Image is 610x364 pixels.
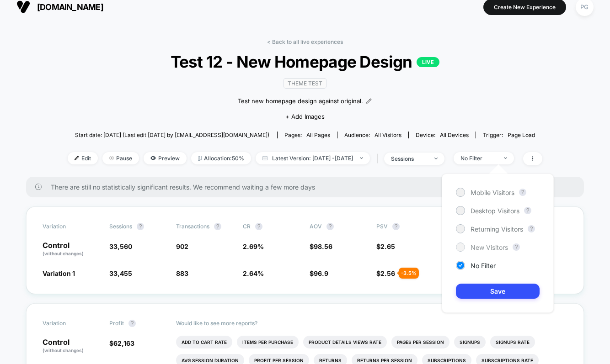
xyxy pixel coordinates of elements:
span: CR [243,223,251,230]
img: end [109,156,114,160]
li: Add To Cart Rate [176,336,232,348]
span: 33,455 [109,269,132,277]
p: Control [43,338,100,354]
span: Start date: [DATE] (Last edit [DATE] by [EMAIL_ADDRESS][DOMAIN_NAME]) [75,132,269,138]
button: ? [128,320,136,327]
span: No Filter [471,262,496,269]
span: $ [310,269,328,277]
span: 902 [176,243,188,250]
button: ? [255,223,262,230]
span: [DOMAIN_NAME] [37,2,103,12]
span: Returning Visitors [471,225,523,233]
span: Device: [408,132,476,138]
button: Save [456,284,540,299]
div: No Filter [460,155,497,162]
img: end [434,158,438,159]
span: Sessions [109,223,132,230]
li: Signups [454,336,486,348]
li: Pages Per Session [391,336,449,348]
span: Variation [43,223,93,230]
button: ? [528,225,535,232]
span: Variation 1 [43,269,75,277]
span: $ [376,243,395,250]
span: Edit [68,152,98,164]
img: rebalance [198,156,202,161]
span: Test new homepage design against original. [238,97,363,106]
span: (without changes) [43,251,84,256]
span: $ [376,269,395,277]
div: - 3.5 % [399,268,419,279]
span: Page Load [508,132,535,138]
span: Profit [109,320,124,327]
button: ? [137,223,144,230]
span: all pages [306,132,330,138]
p: Would like to see more reports? [176,320,567,327]
span: All Visitors [375,132,401,138]
span: Variation [43,320,93,327]
span: $ [109,339,134,347]
span: There are still no statistically significant results. We recommend waiting a few more days [51,183,566,191]
span: 883 [176,269,188,277]
span: 2.65 [380,243,395,250]
span: Latest Version: [DATE] - [DATE] [256,152,370,164]
img: calendar [262,156,268,160]
li: Product Details Views Rate [303,336,387,348]
button: ? [519,189,526,196]
div: sessions [391,155,428,162]
span: PSV [376,223,388,230]
li: Signups Rate [490,336,535,348]
img: end [360,157,363,159]
span: 2.69 % [243,243,264,250]
div: Trigger: [483,132,535,138]
p: LIVE [417,57,439,67]
span: Mobile Visitors [471,189,514,196]
img: edit [75,156,79,160]
span: Allocation: 50% [191,152,251,164]
button: ? [214,223,221,230]
span: Pause [102,152,139,164]
img: end [504,157,507,159]
div: Audience: [344,132,401,138]
span: Theme Test [284,78,326,89]
div: Pages: [284,132,330,138]
span: Preview [144,152,187,164]
span: all devices [440,132,469,138]
span: 33,560 [109,243,132,250]
span: 98.56 [314,243,332,250]
span: 2.56 [380,269,395,277]
span: Desktop Visitors [471,207,519,215]
a: < Back to all live experiences [267,38,343,45]
span: $ [310,243,332,250]
button: ? [326,223,334,230]
span: 2.64 % [243,269,264,277]
p: Control [43,242,100,257]
button: ? [392,223,400,230]
span: AOV [310,223,322,230]
span: New Visitors [471,243,508,251]
span: (without changes) [43,348,84,353]
span: Transactions [176,223,209,230]
span: + Add Images [285,113,325,120]
button: ? [524,207,531,214]
li: Items Per Purchase [237,336,299,348]
span: | [375,152,384,165]
span: 62,163 [113,339,134,347]
button: ? [513,243,520,251]
span: Test 12 - New Homepage Design [91,52,519,71]
span: 96.9 [314,269,328,277]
